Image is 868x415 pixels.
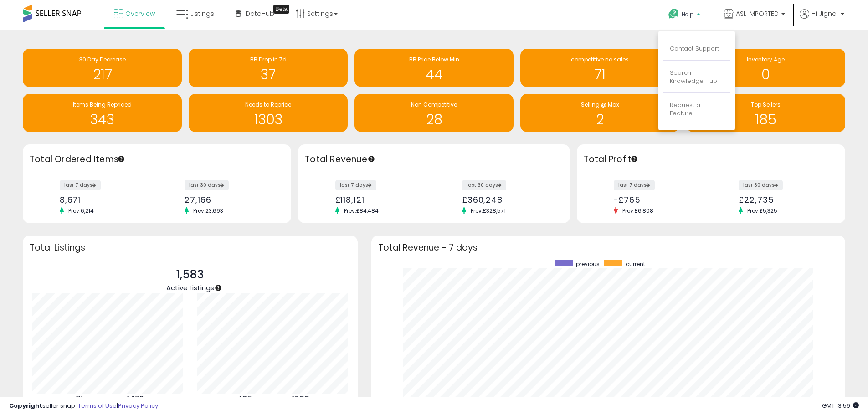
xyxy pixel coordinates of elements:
[214,284,222,292] div: Tooltip anchor
[670,68,717,86] a: Search Knowledge Hub
[670,44,719,53] a: Contact Support
[273,5,289,14] div: Tooltip anchor
[630,155,638,163] div: Tooltip anchor
[117,155,125,163] div: Tooltip anchor
[670,101,700,118] a: Request a Feature
[367,155,375,163] div: Tooltip anchor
